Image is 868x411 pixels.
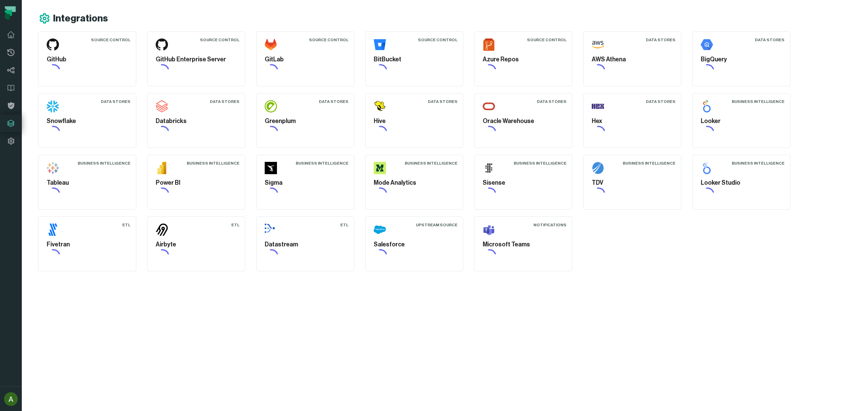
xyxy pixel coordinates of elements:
div: Source Control [418,37,458,43]
div: Upstream Source [416,222,458,228]
img: Databricks [156,100,168,112]
div: Notifications [533,222,567,228]
h5: Mode Analytics [374,178,455,187]
h5: Snowflake [47,117,128,126]
img: Airbyte [156,224,168,236]
img: Power BI [156,162,168,174]
img: Sigma [265,162,277,174]
img: TDV [592,162,604,174]
div: Business Intelligence [405,161,458,166]
img: Mode Analytics [374,162,386,174]
div: Data Stores [646,99,676,104]
div: ETL [122,222,130,228]
h5: Greenplum [265,117,346,126]
div: Data Stores [646,37,676,43]
h1: Integrations [53,13,108,25]
img: Datastream [265,224,277,236]
div: Business Intelligence [514,161,567,166]
img: Snowflake [47,100,59,112]
h5: Microsoft Teams [483,240,564,249]
div: Data Stores [101,99,130,104]
h5: TDV [592,178,673,187]
h5: GitHub [47,55,128,64]
img: Hive [374,100,386,112]
h5: Azure Repos [483,55,564,64]
img: Fivetran [47,224,59,236]
h5: Datastream [265,240,346,249]
img: Azure Repos [483,39,495,51]
div: Business Intelligence [732,161,785,166]
img: Oracle Warehouse [483,100,495,112]
div: Business Intelligence [187,161,239,166]
img: GitLab [265,39,277,51]
div: Business Intelligence [623,161,676,166]
div: Source Control [527,37,567,43]
div: Data Stores [319,99,348,104]
h5: Oracle Warehouse [483,117,564,126]
div: Data Stores [755,37,785,43]
h5: BigQuery [701,55,782,64]
div: Data Stores [428,99,458,104]
img: Looker [701,100,713,112]
img: GitHub [47,39,59,51]
img: Hex [592,100,604,112]
h5: GitHub Enterprise Server [156,55,237,64]
h5: Hive [374,117,455,126]
div: Source Control [200,37,239,43]
div: Source Control [309,37,348,43]
div: ETL [340,222,348,228]
h5: Looker Studio [701,178,782,187]
h5: Fivetran [47,240,128,249]
h5: GitLab [265,55,346,64]
div: Business Intelligence [732,99,785,104]
h5: AWS Athena [592,55,673,64]
h5: Sisense [483,178,564,187]
div: Source Control [91,37,130,43]
h5: Hex [592,117,673,126]
div: Business Intelligence [296,161,348,166]
div: Business Intelligence [78,161,130,166]
div: Data Stores [210,99,239,104]
div: ETL [231,222,239,228]
img: Greenplum [265,100,277,112]
img: Salesforce [374,224,386,236]
img: Sisense [483,162,495,174]
h5: Salesforce [374,240,455,249]
h5: Airbyte [156,240,237,249]
img: BigQuery [701,39,713,51]
div: Data Stores [537,99,567,104]
img: Microsoft Teams [483,224,495,236]
img: Looker Studio [701,162,713,174]
h5: BitBucket [374,55,455,64]
h5: Power BI [156,178,237,187]
img: AWS Athena [592,39,604,51]
h5: Databricks [156,117,237,126]
img: GitHub Enterprise Server [156,39,168,51]
h5: Looker [701,117,782,126]
img: Tableau [47,162,59,174]
h5: Tableau [47,178,128,187]
img: avatar of Ariel Swissa [4,392,18,406]
img: BitBucket [374,39,386,51]
h5: Sigma [265,178,346,187]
